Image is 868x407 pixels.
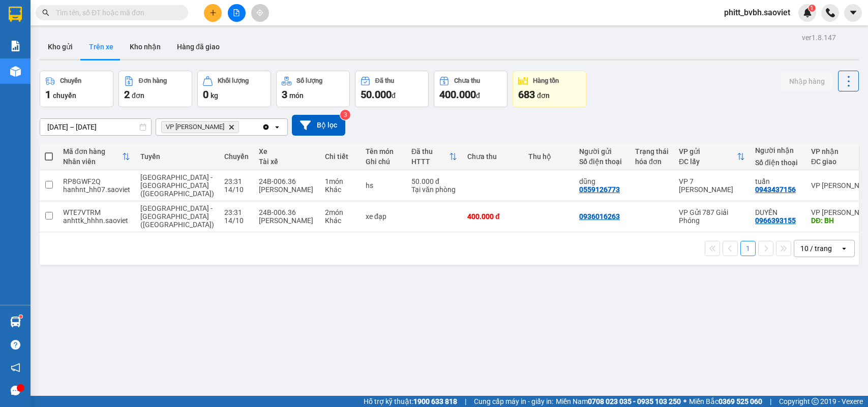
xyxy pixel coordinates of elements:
div: RP8GWF2Q [63,177,130,185]
span: đ [392,91,396,100]
span: 1 [810,5,814,12]
span: Miền Nam [556,396,681,407]
div: Chi tiết [325,152,355,161]
div: 14/10 [224,185,249,194]
div: Tuyến [140,152,214,161]
strong: 0708 023 035 - 0935 103 250 [588,397,681,405]
button: Bộ lọc [292,115,345,136]
div: dũng [579,177,625,185]
div: 24B-006.36 [259,177,315,185]
span: | [465,396,466,407]
svg: Clear all [262,123,270,131]
div: Mã đơn hàng [63,147,122,155]
div: Thu hộ [528,152,569,161]
span: 0 [203,88,208,101]
span: plus [209,9,217,16]
span: 400.000 [439,88,476,101]
span: đơn [537,91,550,100]
input: Tìm tên, số ĐT hoặc mã đơn [56,7,176,18]
div: Xe [259,147,315,155]
span: [GEOGRAPHIC_DATA] - [GEOGRAPHIC_DATA] ([GEOGRAPHIC_DATA]) [140,204,214,229]
button: Hàng tồn683đơn [513,71,586,107]
div: 0966393155 [755,216,796,225]
span: chuyến [53,91,76,100]
div: 2 món [325,208,355,216]
div: Khác [325,216,355,225]
input: Selected VP Bảo Hà. [241,122,242,132]
div: 0943437156 [755,185,796,194]
div: Số điện thoại [579,158,625,166]
div: hóa đơn [635,158,669,166]
strong: 0369 525 060 [719,397,762,405]
span: Miền Bắc [689,396,762,407]
div: anhttk_hhhn.saoviet [63,216,130,225]
span: 2 [124,88,130,101]
span: đ [476,91,480,100]
div: 1 món [325,177,355,185]
span: kg [211,91,218,100]
button: Chưa thu400.000đ [434,71,507,107]
div: Khối lượng [218,77,249,84]
div: [PERSON_NAME] [259,216,315,225]
div: HTTT [411,158,449,166]
div: VP 7 [PERSON_NAME] [679,177,745,194]
button: Khối lượng0kg [197,71,271,107]
button: file-add [228,4,246,22]
div: xe đạp [366,212,401,221]
div: [PERSON_NAME] [259,185,315,194]
span: 50.000 [361,88,392,101]
button: aim [251,4,269,22]
div: WTE7VTRM [63,208,130,216]
div: VP Gửi 787 Giải Phóng [679,208,745,225]
span: đơn [132,91,144,100]
img: warehouse-icon [10,66,21,77]
div: Chưa thu [454,77,480,84]
span: message [11,386,20,395]
div: Chuyến [60,77,81,84]
div: Tài xế [259,158,315,166]
div: hanhnt_hh07.saoviet [63,185,130,194]
th: Toggle SortBy [674,143,750,170]
div: Người nhận [755,146,801,154]
div: Chuyến [224,152,249,161]
button: Kho nhận [122,35,169,59]
div: Đã thu [375,77,394,84]
img: solution-icon [10,41,21,51]
button: plus [204,4,222,22]
div: ĐC lấy [679,158,737,166]
div: 50.000 đ [411,177,457,185]
span: VP Bảo Hà [166,123,224,131]
strong: 1900 633 818 [413,397,457,405]
div: Chưa thu [467,152,518,161]
div: Khác [325,185,355,194]
span: ⚪️ [683,399,686,403]
div: Trạng thái [635,147,669,155]
img: warehouse-icon [10,317,21,327]
div: Nhân viên [63,158,122,166]
button: 1 [740,241,756,256]
button: Hàng đã giao [169,35,228,59]
span: phitt_bvbh.saoviet [716,6,798,19]
div: Tại văn phòng [411,185,457,194]
th: Toggle SortBy [58,143,135,170]
div: tuấn [755,177,801,185]
div: Đã thu [411,147,449,155]
span: 1 [45,88,51,101]
th: Toggle SortBy [406,143,462,170]
button: Trên xe [81,35,122,59]
button: Đã thu50.000đ [355,71,429,107]
span: Hỗ trợ kỹ thuật: [364,396,457,407]
div: Đơn hàng [139,77,167,84]
button: Nhập hàng [781,72,833,90]
span: file-add [233,9,240,16]
img: logo-vxr [9,7,22,22]
div: 400.000 đ [467,212,518,221]
sup: 1 [809,5,816,12]
button: caret-down [844,4,862,22]
svg: Delete [228,124,234,130]
div: 14/10 [224,216,249,225]
button: Đơn hàng2đơn [118,71,192,107]
span: Cung cấp máy in - giấy in: [474,396,553,407]
div: Tên món [366,147,401,155]
div: ver 1.8.147 [802,32,836,43]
